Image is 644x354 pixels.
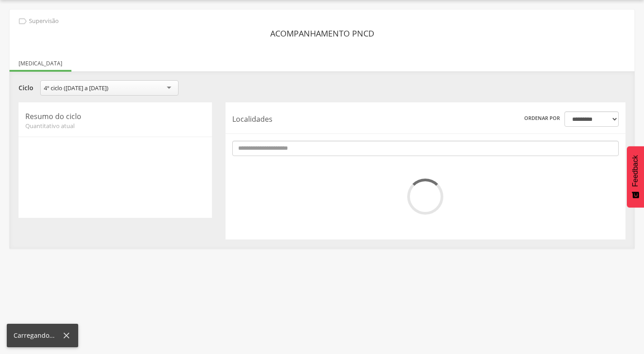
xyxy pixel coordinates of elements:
button: Feedback - Mostrar pesquisa [627,146,644,207]
p: Localidades [232,114,399,124]
header: Acompanhamento PNCD [270,25,374,41]
div: 4º ciclo ([DATE] a [DATE]) [44,84,108,92]
span: Quantitativo atual [25,122,205,130]
label: Ciclo [19,83,33,92]
p: Supervisão [29,18,59,25]
span: Feedback [631,155,639,187]
i:  [18,16,28,26]
label: Ordenar por [524,115,560,122]
p: Resumo do ciclo [25,111,205,122]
